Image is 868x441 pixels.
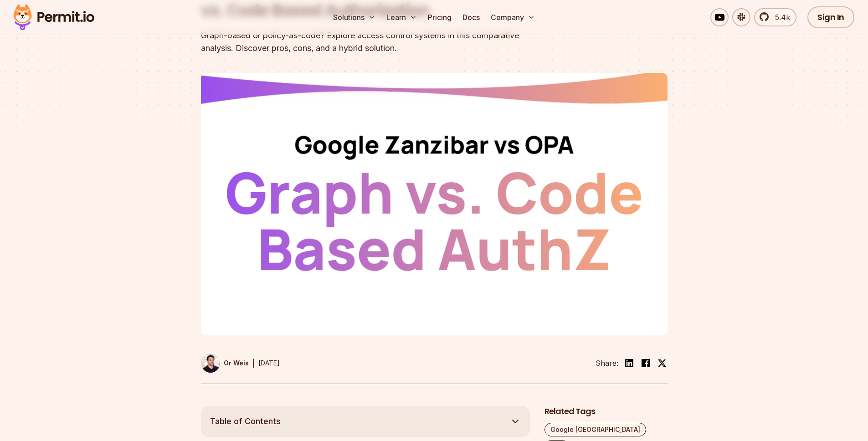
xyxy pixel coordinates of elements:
[544,423,646,436] a: Google [GEOGRAPHIC_DATA]
[754,8,796,26] a: 5.4k
[424,8,455,26] a: Pricing
[807,6,854,28] a: Sign In
[258,359,280,367] time: [DATE]
[224,359,249,368] p: Or Weis
[252,358,255,369] div: |
[487,8,539,26] button: Company
[640,358,651,369] img: facebook
[657,359,667,368] img: twitter
[459,8,483,26] a: Docs
[329,8,379,26] button: Solutions
[210,415,281,428] span: Table of Contents
[9,2,98,33] img: Permit logo
[624,358,635,369] img: linkedin
[201,354,249,373] a: Or Weis
[770,12,790,23] span: 5.4k
[383,8,421,26] button: Learn
[596,358,618,369] li: Share:
[201,29,551,55] div: Graph-based or policy-as-code? Explore access control systems in this comparative analysis. Disco...
[201,406,530,437] button: Table of Contents
[201,73,668,335] img: Google Zanzibar vs OPA - Graph vs. Code Based Authorization
[544,406,668,417] h2: Related Tags
[201,354,220,373] img: Or Weis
